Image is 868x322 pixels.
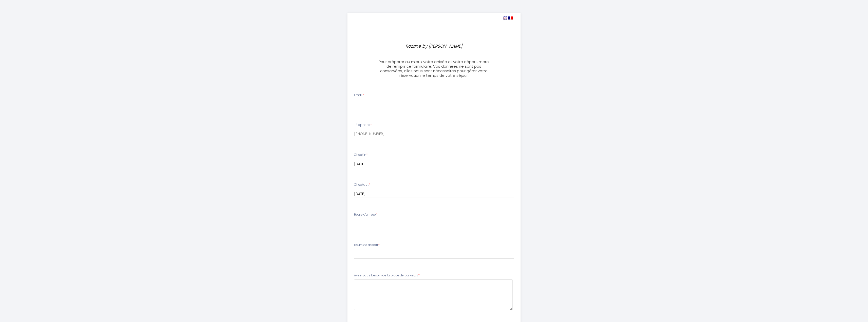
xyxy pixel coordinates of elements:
label: Avez-vous besoin de la place de parking ? [354,273,420,278]
label: Email [354,93,364,98]
label: Checkin [354,153,368,157]
label: Heure de départ [354,243,380,248]
img: en.png [503,16,507,20]
label: Heure d'arrivée [354,212,377,217]
label: Checkout [354,182,370,187]
label: Téléphone [354,123,372,127]
img: fr.png [508,16,513,20]
h3: Pour préparer au mieux votre arrivée et votre départ, merci de remplir ce formulaire. Vos données... [378,60,490,78]
p: Rozane by [PERSON_NAME] [380,43,488,50]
